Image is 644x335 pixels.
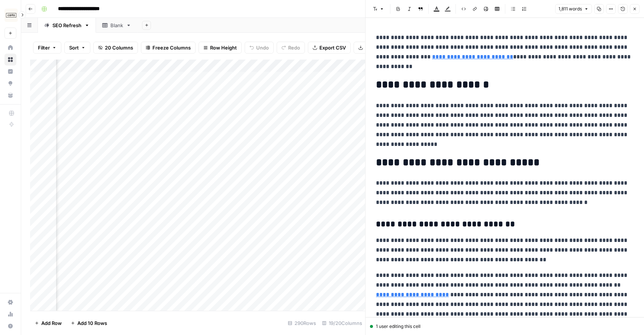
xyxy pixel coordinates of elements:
button: 1,811 words [555,4,592,14]
button: Export CSV [308,42,351,54]
a: Insights [4,66,16,77]
a: Your Data [4,89,16,101]
span: Add 10 Rows [77,319,107,327]
span: Filter [38,44,50,51]
span: Redo [288,44,300,51]
a: Opportunities [4,77,16,89]
span: Freeze Columns [152,44,191,51]
span: Add Row [41,319,62,327]
button: Add Row [30,317,66,329]
span: 1,811 words [558,6,582,12]
span: Undo [256,44,269,51]
img: Carta Logo [4,9,18,22]
a: Usage [4,308,16,320]
div: 290 Rows [285,317,319,329]
span: Export CSV [319,44,346,51]
span: Sort [69,44,79,51]
div: 1 user editing this cell [370,323,640,330]
button: Row Height [199,42,242,54]
button: Undo [245,42,274,54]
a: Blank [96,18,138,33]
button: Redo [277,42,305,54]
span: Row Height [210,44,237,51]
button: Freeze Columns [141,42,196,54]
a: SEO Refresh [38,18,96,33]
div: Blank [110,22,123,29]
span: 20 Columns [105,44,133,51]
button: Add 10 Rows [66,317,112,329]
button: Workspace: Carta [4,6,16,25]
button: Help + Support [4,320,16,332]
a: Settings [4,296,16,308]
div: 19/20 Columns [319,317,365,329]
div: SEO Refresh [52,22,81,29]
a: Home [4,42,16,54]
button: Sort [64,42,90,54]
button: Filter [33,42,61,54]
a: Browse [4,54,16,66]
button: 20 Columns [93,42,138,54]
